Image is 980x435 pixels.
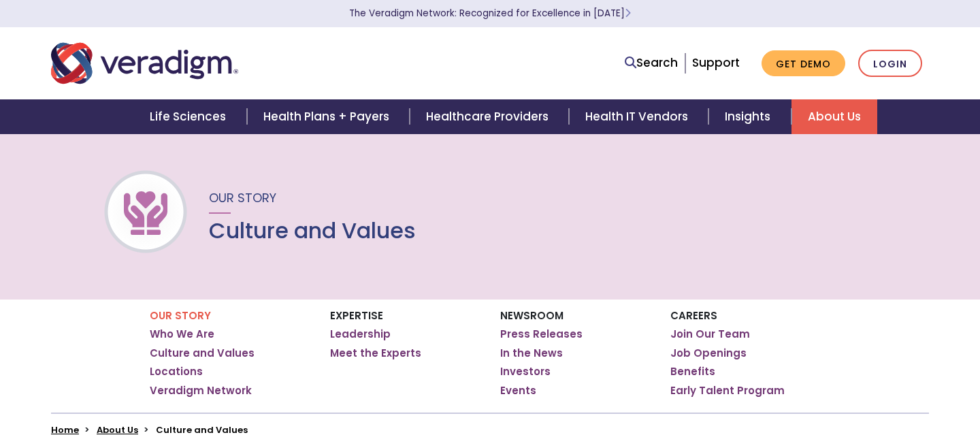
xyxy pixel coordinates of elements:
[209,189,276,206] span: Our Story
[500,347,563,360] a: In the News
[708,99,791,134] a: Insights
[858,50,922,78] a: Login
[150,327,214,341] a: Who We Are
[670,327,750,341] a: Join Our Team
[330,327,391,341] a: Leadership
[762,50,845,77] a: Get Demo
[349,7,631,20] a: The Veradigm Network: Recognized for Excellence in [DATE]Learn More
[500,365,551,378] a: Investors
[209,218,416,244] h1: Culture and Values
[670,347,747,360] a: Job Openings
[133,99,246,134] a: Life Sciences
[150,347,255,360] a: Culture and Values
[330,347,421,360] a: Meet the Experts
[625,54,678,72] a: Search
[247,99,410,134] a: Health Plans + Payers
[150,384,252,398] a: Veradigm Network
[692,54,740,71] a: Support
[500,384,536,398] a: Events
[410,99,569,134] a: Healthcare Providers
[670,365,715,378] a: Benefits
[500,327,583,341] a: Press Releases
[51,41,238,86] img: Veradigm logo
[150,365,203,378] a: Locations
[569,99,708,134] a: Health IT Vendors
[625,7,631,20] span: Learn More
[670,384,785,398] a: Early Talent Program
[791,99,877,134] a: About Us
